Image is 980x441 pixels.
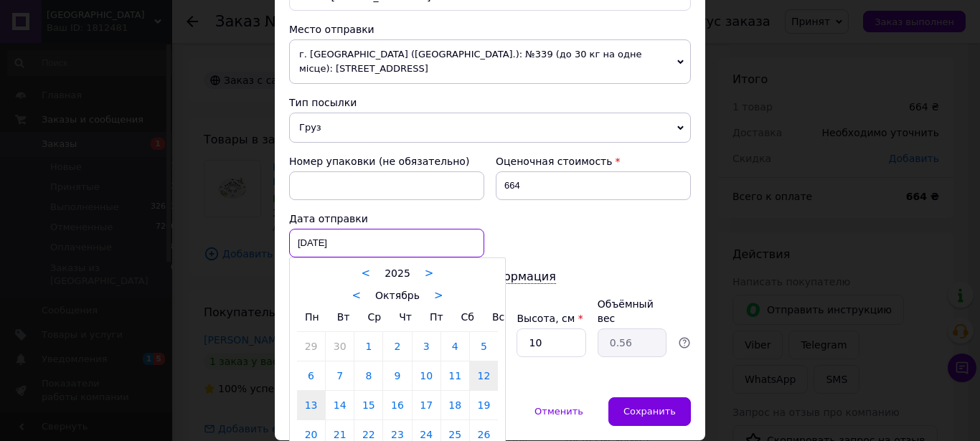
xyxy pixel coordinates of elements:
[492,311,504,323] span: Вс
[623,406,676,417] span: Сохранить
[441,332,469,361] a: 4
[470,332,498,361] a: 5
[434,289,443,302] a: >
[383,361,411,390] a: 9
[413,332,440,361] a: 3
[413,391,440,419] a: 17
[297,332,325,361] a: 29
[470,391,498,419] a: 19
[326,391,354,419] a: 14
[383,332,411,361] a: 2
[430,311,443,323] span: Пт
[461,311,474,323] span: Сб
[354,391,382,419] a: 15
[297,391,325,419] a: 13
[326,332,354,361] a: 30
[326,361,354,390] a: 7
[305,311,319,323] span: Пн
[470,361,498,390] a: 12
[362,267,371,280] a: <
[534,406,583,417] span: Отменить
[375,290,420,301] span: Октябрь
[367,311,381,323] span: Ср
[383,391,411,419] a: 16
[337,311,350,323] span: Вт
[354,361,382,390] a: 8
[441,361,469,390] a: 11
[385,267,410,279] span: 2025
[352,289,362,302] a: <
[441,391,469,419] a: 18
[413,361,440,390] a: 10
[297,361,325,390] a: 6
[425,267,434,280] a: >
[354,332,382,361] a: 1
[399,311,412,323] span: Чт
